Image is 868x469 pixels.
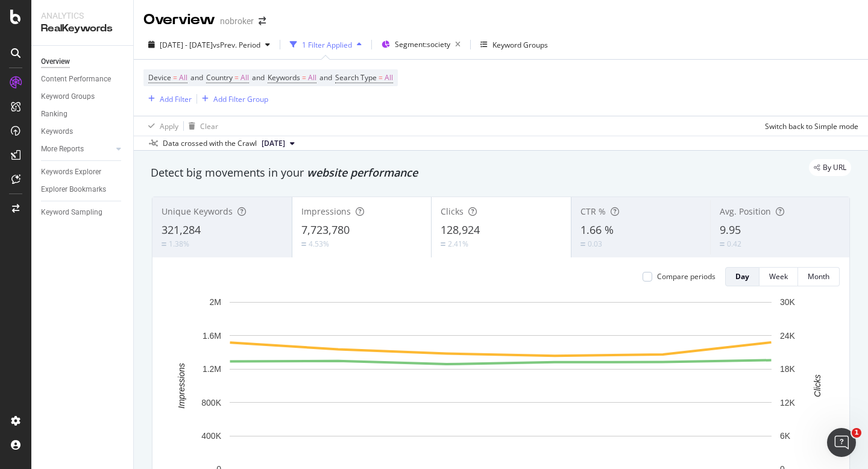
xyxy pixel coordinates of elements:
[760,116,858,136] button: Switch back to Simple mode
[308,69,316,86] span: All
[201,431,221,441] text: 400K
[41,183,125,196] a: Explorer Bookmarks
[727,239,741,249] div: 0.42
[823,164,846,171] span: By URL
[213,40,260,50] span: vs Prev. Period
[173,72,177,83] span: =
[160,40,213,50] span: [DATE] - [DATE]
[759,267,798,286] button: Week
[301,242,306,246] img: Equal
[41,10,124,22] div: Analytics
[720,222,741,237] span: 9.95
[780,364,796,374] text: 18K
[379,72,383,83] span: =
[441,222,480,237] span: 128,924
[163,138,257,149] div: Data crossed with the Crawl
[301,222,350,237] span: 7,723,780
[197,92,268,106] button: Add Filter Group
[41,125,125,138] a: Keywords
[580,242,585,246] img: Equal
[780,331,796,341] text: 24K
[441,242,445,246] img: Equal
[177,363,186,408] text: Impressions
[808,271,829,282] div: Month
[213,94,268,104] div: Add Filter Group
[162,222,201,237] span: 321,284
[335,72,377,83] span: Search Type
[41,143,84,156] div: More Reports
[319,72,332,83] span: and
[798,267,840,286] button: Month
[492,40,548,50] div: Keyword Groups
[143,116,178,136] button: Apply
[241,69,249,86] span: All
[41,166,125,178] a: Keywords Explorer
[385,69,393,86] span: All
[259,17,266,25] div: arrow-right-arrow-left
[179,69,187,86] span: All
[813,374,822,397] text: Clicks
[206,72,233,83] span: Country
[41,166,101,178] div: Keywords Explorer
[210,297,221,307] text: 2M
[160,94,192,104] div: Add Filter
[765,121,858,131] div: Switch back to Simple mode
[448,239,468,249] div: 2.41%
[41,73,111,86] div: Content Performance
[780,398,796,408] text: 12K
[302,40,352,50] div: 1 Filter Applied
[395,39,450,49] span: Segment: society
[143,35,275,54] button: [DATE] - [DATE]vsPrev. Period
[162,206,233,217] span: Unique Keywords
[184,116,218,136] button: Clear
[301,206,351,217] span: Impressions
[588,239,602,249] div: 0.03
[252,72,265,83] span: and
[302,72,306,83] span: =
[852,428,861,438] span: 1
[377,35,465,54] button: Segment:society
[203,364,221,374] text: 1.2M
[780,431,791,441] text: 6K
[41,55,70,68] div: Overview
[809,159,851,176] div: legacy label
[41,206,125,219] a: Keyword Sampling
[262,138,285,149] span: 2025 Aug. 4th
[160,121,178,131] div: Apply
[41,108,125,121] a: Ranking
[143,92,192,106] button: Add Filter
[169,239,189,249] div: 1.38%
[257,136,300,151] button: [DATE]
[441,206,464,217] span: Clicks
[769,271,788,282] div: Week
[285,35,366,54] button: 1 Filter Applied
[580,222,614,237] span: 1.66 %
[162,242,166,246] img: Equal
[657,271,715,282] div: Compare periods
[268,72,300,83] span: Keywords
[476,35,553,54] button: Keyword Groups
[735,271,749,282] div: Day
[148,72,171,83] span: Device
[725,267,759,286] button: Day
[234,72,239,83] span: =
[309,239,329,249] div: 4.53%
[41,183,106,196] div: Explorer Bookmarks
[41,90,95,103] div: Keyword Groups
[780,297,796,307] text: 30K
[190,72,203,83] span: and
[41,125,73,138] div: Keywords
[143,10,215,30] div: Overview
[41,108,68,121] div: Ranking
[201,398,221,408] text: 800K
[827,428,856,457] iframe: Intercom live chat
[41,206,102,219] div: Keyword Sampling
[41,73,125,86] a: Content Performance
[220,15,254,27] div: nobroker
[200,121,218,131] div: Clear
[41,90,125,103] a: Keyword Groups
[41,22,124,36] div: RealKeywords
[720,206,771,217] span: Avg. Position
[720,242,725,246] img: Equal
[203,331,221,341] text: 1.6M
